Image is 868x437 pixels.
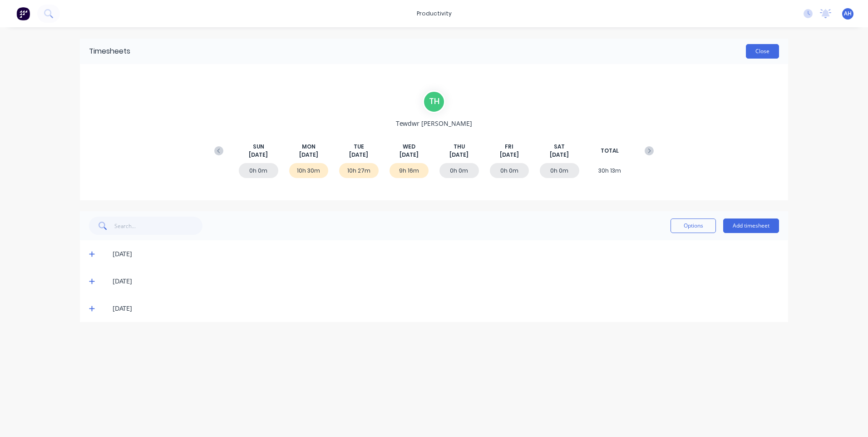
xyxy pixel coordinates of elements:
[396,119,472,128] span: Tewdwr [PERSON_NAME]
[339,163,379,178] div: 10h 27m
[253,143,264,151] span: SUN
[439,163,479,178] div: 0h 0m
[449,151,469,159] span: [DATE]
[390,163,429,178] div: 9h 16m
[113,276,779,286] div: [DATE]
[723,218,779,233] button: Add timesheet
[239,163,278,178] div: 0h 0m
[249,151,268,159] span: [DATE]
[590,163,630,178] div: 30h 13m
[302,143,316,151] span: MON
[349,151,368,159] span: [DATE]
[500,151,519,159] span: [DATE]
[550,151,569,159] span: [DATE]
[114,217,203,235] input: Search...
[113,303,779,313] div: [DATE]
[299,151,318,159] span: [DATE]
[746,44,779,59] button: Close
[554,143,565,151] span: SAT
[113,249,779,259] div: [DATE]
[89,46,130,57] div: Timesheets
[289,163,329,178] div: 10h 30m
[540,163,579,178] div: 0h 0m
[399,151,419,159] span: [DATE]
[412,7,456,20] div: productivity
[505,143,513,151] span: FRI
[423,90,445,113] div: T H
[671,218,716,233] button: Options
[403,143,415,151] span: WED
[354,143,364,151] span: TUE
[454,143,465,151] span: THU
[844,10,852,18] span: AH
[16,7,30,20] img: Factory
[601,147,619,155] span: TOTAL
[490,163,529,178] div: 0h 0m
